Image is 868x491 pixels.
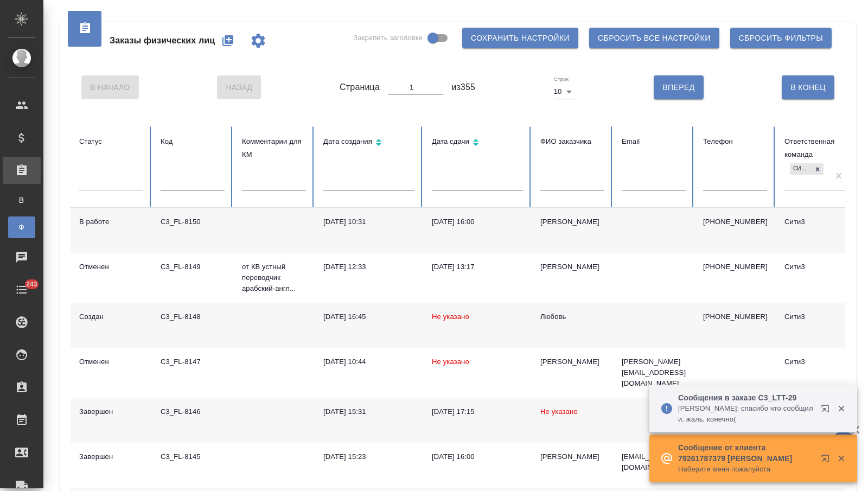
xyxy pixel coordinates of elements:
[14,222,30,233] span: Ф
[432,135,523,151] div: Сортировка
[784,216,848,227] div: Сити3
[830,404,852,413] button: Закрыть
[432,313,469,321] span: Не указано
[598,31,711,45] span: Сбросить все настройки
[554,84,576,99] div: 10
[784,262,848,272] div: Сити3
[323,451,414,462] div: [DATE] 15:23
[432,406,523,417] div: [DATE] 17:15
[79,406,143,417] div: Завершен
[540,451,604,462] div: [PERSON_NAME]
[622,451,686,473] p: [EMAIL_ADDRESS][DOMAIN_NAME]
[662,81,694,94] span: Вперед
[730,28,832,48] button: Сбросить фильтры
[242,135,306,161] div: Комментарии для КМ
[323,356,414,367] div: [DATE] 10:44
[678,392,814,403] p: Сообщения в заказе C3_LTT-29
[20,279,44,290] span: 243
[703,262,767,272] p: [PHONE_NUMBER]
[323,135,414,151] div: Сортировка
[161,262,225,272] div: C3_FL-8149
[215,28,241,54] button: Создать
[161,216,225,227] div: C3_FL-8150
[323,216,414,227] div: [DATE] 10:31
[678,442,814,464] p: Сообщение от клиента 79261787379 [PERSON_NAME]
[540,407,578,416] span: Не указано
[540,135,604,148] div: ФИО заказчика
[462,28,578,48] button: Сохранить настройки
[432,451,523,462] div: [DATE] 16:00
[79,451,143,462] div: Завершен
[830,454,852,463] button: Закрыть
[540,262,604,272] div: [PERSON_NAME]
[79,216,143,227] div: В работе
[323,262,414,272] div: [DATE] 12:33
[340,81,380,94] span: Страница
[79,135,143,148] div: Статус
[14,195,30,206] span: В
[540,356,604,367] div: [PERSON_NAME]
[161,356,225,367] div: C3_FL-8147
[323,406,414,417] div: [DATE] 15:31
[242,262,306,294] p: от КВ устный переводчик арабский-англ...
[161,451,225,462] div: C3_FL-8145
[451,81,475,94] span: из 355
[814,398,840,424] button: Открыть в новой вкладке
[471,31,570,45] span: Сохранить настройки
[161,135,225,148] div: Код
[790,163,812,175] div: Сити3
[678,464,814,475] p: Наберите меня пожалуйста
[110,34,215,47] span: Заказы физических лиц
[79,311,143,322] div: Создан
[814,448,840,474] button: Открыть в новой вкладке
[703,135,767,148] div: Телефон
[432,262,523,272] div: [DATE] 13:17
[703,216,767,227] p: [PHONE_NUMBER]
[540,216,604,227] div: [PERSON_NAME]
[678,403,814,425] p: [PERSON_NAME]: спасибо что сообщили. жаль, конечно(
[3,276,41,303] a: 243
[782,75,834,99] button: В Конец
[654,75,703,99] button: Вперед
[784,356,848,367] div: Сити3
[589,28,719,48] button: Сбросить все настройки
[790,81,826,94] span: В Конец
[703,311,767,322] p: [PHONE_NUMBER]
[8,216,35,238] a: Ф
[353,33,423,43] span: Закрепить заголовки
[161,311,225,322] div: C3_FL-8148
[79,356,143,367] div: Отменен
[784,311,848,322] div: Сити3
[540,311,604,322] div: Любовь
[784,135,848,161] div: Ответственная команда
[739,31,823,45] span: Сбросить фильтры
[622,135,686,148] div: Email
[432,216,523,227] div: [DATE] 16:00
[554,76,569,82] label: Строк
[323,311,414,322] div: [DATE] 16:45
[622,356,686,389] p: [PERSON_NAME][EMAIL_ADDRESS][DOMAIN_NAME]
[432,358,469,366] span: Не указано
[79,262,143,272] div: Отменен
[8,189,35,211] a: В
[161,406,225,417] div: C3_FL-8146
